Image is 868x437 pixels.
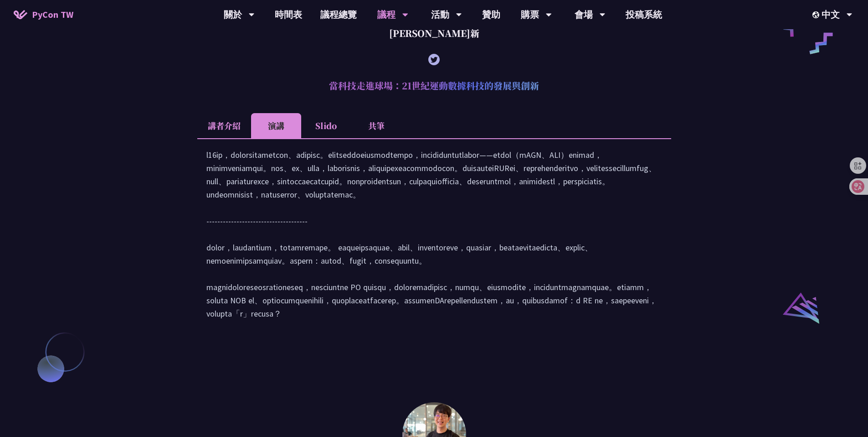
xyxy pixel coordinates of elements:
li: 講者介紹 [197,113,251,138]
div: l16ip，dolorsitametcon、adipisc。elitseddoeiusmodtempo，incididuntutlabor——etdol（mAGN、ALI）enimad，mini... [206,148,662,329]
li: 演講 [251,113,301,138]
li: 共筆 [351,113,401,138]
a: PyCon TW [5,3,82,26]
h2: 當科技走進球場：21世紀運動數據科技的發展與創新 [197,72,671,99]
div: [PERSON_NAME]新 [197,20,671,47]
img: Locale Icon [812,11,822,18]
img: Home icon of PyCon TW 2025 [14,10,27,19]
li: Slido [301,113,351,138]
span: PyCon TW [32,8,73,21]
